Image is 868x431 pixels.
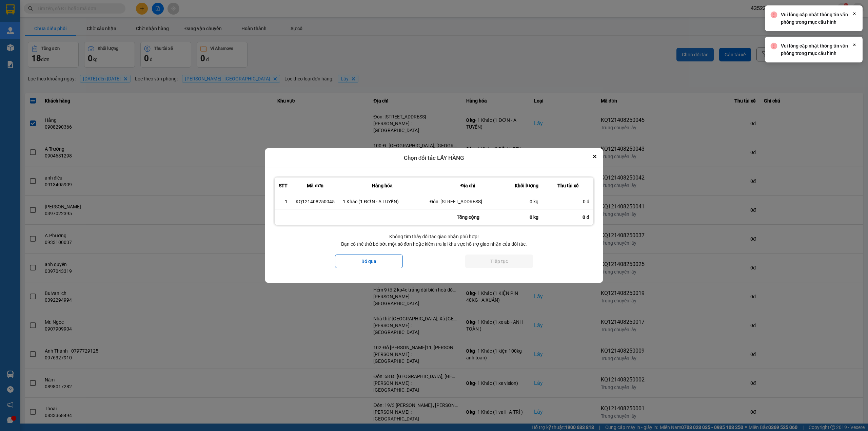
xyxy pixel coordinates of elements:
div: Địa chỉ [430,182,506,190]
div: 0 đ [542,209,593,225]
div: 0 đ [547,198,589,205]
div: KQ121408250045 [296,198,335,205]
svg: Close [852,42,857,48]
span: [PHONE_NUMBER] (7h - 21h) [37,26,153,52]
button: Tiếp tục [465,255,533,268]
div: Vui lòng cập nhật thông tin văn phòng trong mục cấu hình [781,11,852,26]
span: Bạn có thể thử bỏ bớt một số đơn hoặc kiểm tra lại khu vực hỗ trợ giao nhận của đối tác. [341,240,527,248]
div: dialog [265,148,603,283]
button: Bỏ qua [335,255,403,268]
div: Tổng cộng [426,209,510,225]
div: STT [279,182,288,190]
div: 0 kg [510,209,542,225]
svg: Close [852,11,857,16]
strong: BIÊN NHẬN VẬN CHUYỂN BẢO AN EXPRESS [15,10,142,17]
div: 1 [279,198,288,205]
div: Mã đơn [296,182,335,190]
div: Thu tài xế [547,182,589,190]
span: Không tìm thấy đối tác giao nhận phù hợp! [389,233,479,240]
div: Hàng hóa [343,182,421,190]
div: Vui lòng cập nhật thông tin văn phòng trong mục cấu hình [781,42,852,57]
div: 0 kg [514,198,538,205]
div: 1 Khác (1 ĐƠN - A TUYẾN) [343,198,421,205]
button: Close [591,152,599,161]
div: Chọn đối tác LẤY HÀNG [265,148,603,168]
span: CSKH: [6,26,153,52]
strong: (Công Ty TNHH Chuyển Phát Nhanh Bảo An - MST: 0109597835) [13,19,144,24]
div: Khối lượng [514,182,538,190]
div: Đón: [STREET_ADDRESS] [430,198,506,205]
